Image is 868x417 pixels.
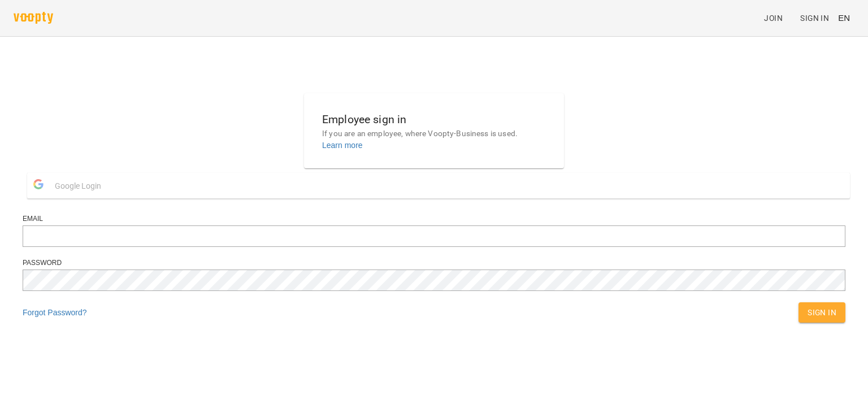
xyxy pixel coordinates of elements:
div: Email [23,214,845,224]
span: Sign In [808,306,836,319]
span: Join [764,11,783,25]
button: Employee sign inIf you are an employee, where Voopty-Business is used.Learn more [313,102,555,160]
span: Sign In [800,11,829,25]
button: Sign In [798,302,845,323]
button: EN [834,7,854,28]
span: EN [838,12,850,24]
h6: Employee sign in [322,111,546,128]
img: voopty.png [14,12,53,24]
span: Google Login [55,175,107,197]
a: Learn more [322,141,363,150]
p: If you are an employee, where Voopty-Business is used. [322,128,546,140]
a: Sign In [796,8,834,28]
a: Forgot Password? [23,308,87,317]
a: Join [759,8,796,28]
button: Google Login [27,173,850,198]
div: Password [23,258,845,268]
